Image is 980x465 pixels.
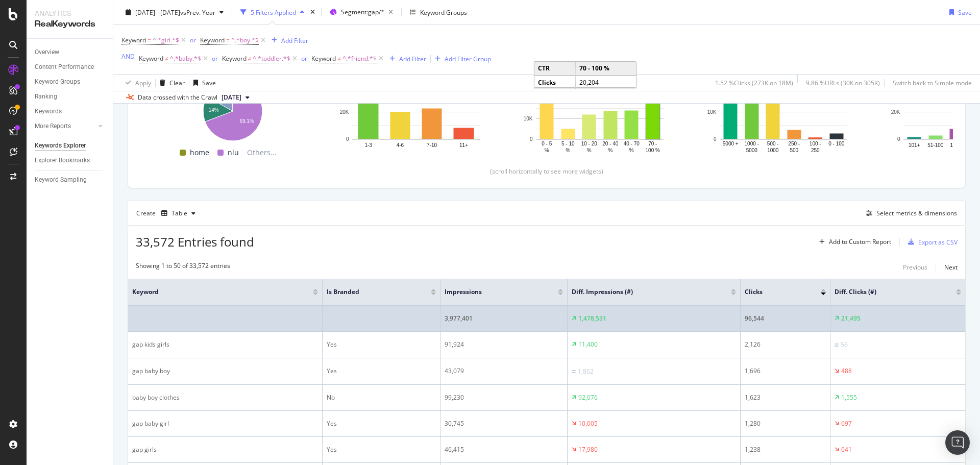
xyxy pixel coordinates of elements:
div: Open Intercom Messenger [945,430,970,455]
text: % [629,148,634,153]
div: gap girls [132,445,318,454]
text: 20K [891,109,900,115]
button: Switch back to Simple mode [889,75,972,91]
div: Keyword Groups [35,77,80,87]
text: 16-50 [950,142,963,148]
span: Diff. Clicks (#) [835,287,941,297]
button: Apply [121,75,151,91]
div: 11,400 [578,340,598,349]
button: Add to Custom Report [815,234,891,250]
svg: A chart. [153,77,312,142]
button: or [212,54,218,63]
button: Previous [903,261,927,274]
span: ≠ [337,54,341,63]
span: = [148,36,151,44]
div: 1,238 [745,445,826,454]
div: gap baby boy [132,366,318,376]
text: 101+ [909,142,920,148]
div: Data crossed with the Crawl [138,93,217,102]
text: 0 [346,136,349,142]
text: 10K [524,116,533,121]
div: 92,076 [578,393,598,402]
text: 0 - 5 [542,141,552,146]
div: 697 [841,419,852,428]
button: or [301,54,307,63]
div: 10,005 [578,419,598,428]
text: 40 - 70 [624,141,640,146]
text: % [566,148,570,153]
button: Table [157,205,200,222]
div: Previous [903,263,927,272]
text: % [587,148,592,153]
text: 1-3 [364,142,372,148]
text: 10 - 20 [581,141,598,146]
text: 100 % [646,148,660,153]
span: Keyword [222,54,247,63]
div: AND [121,52,135,61]
span: Segment: gap/* [341,8,384,16]
text: 5000 + [723,141,739,146]
button: Save [945,4,972,20]
text: 20K [340,109,349,115]
div: 91,924 [445,340,563,349]
div: 641 [841,445,852,454]
div: 488 [841,366,852,376]
span: ^.*toddler.*$ [253,52,290,66]
div: or [301,54,307,63]
text: 10K [707,109,717,115]
div: 1,555 [841,393,857,402]
img: Equal [572,370,576,373]
span: Others... [243,146,281,159]
div: RealKeywords [35,18,105,30]
img: Equal [835,344,839,347]
span: Keyword [311,54,336,63]
div: Save [958,8,972,16]
a: More Reports [35,121,95,132]
text: 14% [209,107,219,113]
div: 1,623 [745,393,826,402]
button: Next [944,261,958,274]
div: 43,079 [445,366,563,376]
text: 0 [897,136,900,142]
div: Showing 1 to 50 of 33,572 entries [136,261,230,274]
span: ≠ [165,54,168,63]
button: Add Filter [385,53,426,65]
div: 96,544 [745,314,826,323]
span: Keyword [200,36,225,44]
div: Apply [135,78,151,87]
button: Keyword Groups [406,4,471,20]
div: Yes [327,419,436,428]
div: Clear [169,78,185,87]
div: Switch back to Simple mode [893,78,972,87]
div: 1,696 [745,366,826,376]
text: 69.1% [239,118,254,124]
text: 250 [811,148,820,153]
div: Save [202,78,216,87]
button: Add Filter Group [431,53,491,65]
div: 30,745 [445,419,563,428]
div: Ranking [35,91,57,102]
div: Select metrics & dimensions [876,209,957,217]
div: 17,980 [578,445,598,454]
a: Keyword Groups [35,77,106,87]
div: Next [944,263,958,272]
div: Table [171,210,187,216]
a: Explorer Bookmarks [35,155,106,166]
button: AND [121,52,135,61]
text: 500 [790,148,798,153]
button: [DATE] [217,91,254,104]
div: Explorer Bookmarks [35,155,90,166]
text: 500 - [767,141,779,146]
a: Keywords [35,106,106,117]
div: 1,862 [578,367,594,376]
div: Add Filter [281,36,308,44]
text: 100 - [810,141,821,146]
button: Add Filter [267,34,308,46]
span: Keyword [139,54,163,63]
div: No [327,393,436,402]
a: Ranking [35,91,106,102]
span: [DATE] - [DATE] [135,8,180,16]
div: 2,126 [745,340,826,349]
button: Clear [156,75,185,91]
div: Keyword Sampling [35,175,87,185]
